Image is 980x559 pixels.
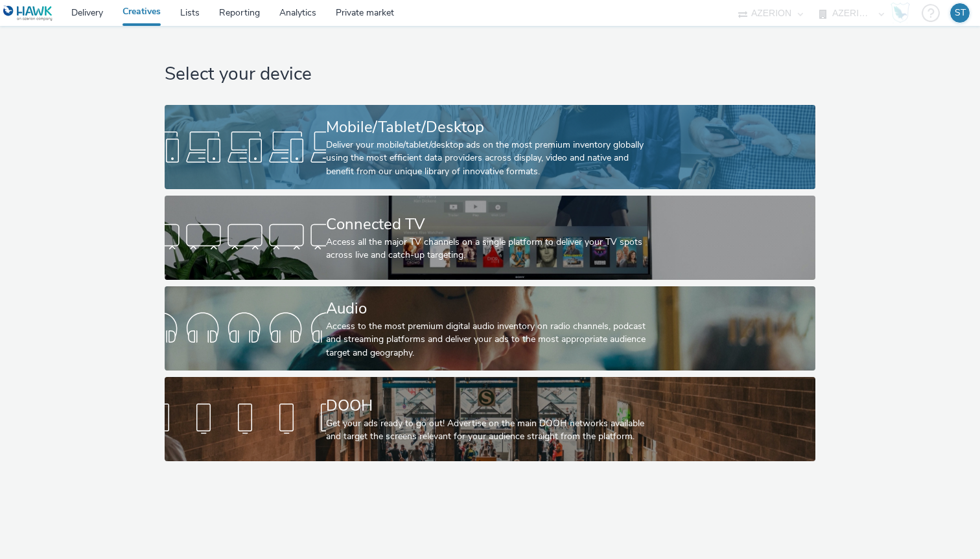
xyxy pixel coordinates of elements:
div: Access to the most premium digital audio inventory on radio channels, podcast and streaming platf... [326,320,649,359]
div: Mobile/Tablet/Desktop [326,116,649,139]
h1: Select your device [165,62,815,87]
div: ST [955,3,966,23]
div: Deliver your mobile/tablet/desktop ads on the most premium inventory globally using the most effi... [326,139,649,178]
a: Hawk Academy [891,3,915,23]
div: Get your ads ready to go out! Advertise on the main DOOH networks available and target the screen... [326,417,649,444]
div: Connected TV [326,213,649,236]
div: Audio [326,297,649,320]
img: undefined Logo [3,5,53,21]
a: DOOHGet your ads ready to go out! Advertise on the main DOOH networks available and target the sc... [165,377,815,461]
a: AudioAccess to the most premium digital audio inventory on radio channels, podcast and streaming ... [165,286,815,371]
div: DOOH [326,394,649,417]
a: Mobile/Tablet/DesktopDeliver your mobile/tablet/desktop ads on the most premium inventory globall... [165,105,815,189]
img: Hawk Academy [891,3,910,23]
a: Connected TVAccess all the major TV channels on a single platform to deliver your TV spots across... [165,196,815,280]
div: Access all the major TV channels on a single platform to deliver your TV spots across live and ca... [326,236,649,262]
